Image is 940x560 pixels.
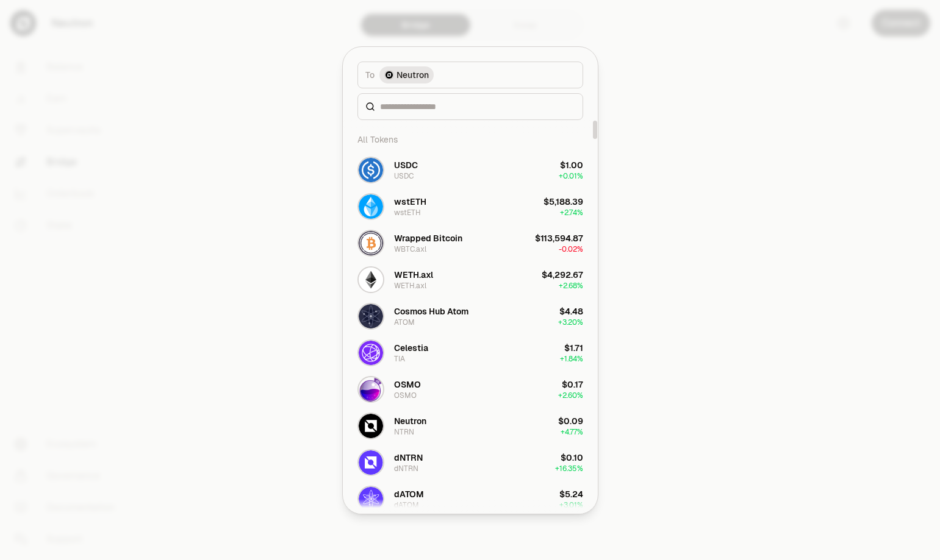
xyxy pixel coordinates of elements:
img: OSMO Logo [359,377,383,402]
button: wstETH LogowstETHwstETH$5,188.39+2.74% [350,188,590,225]
button: OSMO LogoOSMOOSMO$0.17+2.60% [350,371,590,408]
span: + 2.60% [558,391,583,400]
span: -0.02% [559,244,583,254]
div: dNTRN [394,452,423,464]
button: dNTRN LogodNTRNdNTRN$0.10+16.35% [350,444,590,481]
div: TIA [394,354,405,364]
div: $5.24 [559,488,583,500]
button: ATOM LogoCosmos Hub AtomATOM$4.48+3.20% [350,298,590,335]
div: $1.00 [560,159,583,171]
button: NTRN LogoNeutronNTRN$0.09+4.77% [350,408,590,444]
img: TIA Logo [359,341,383,365]
div: WETH.axl [394,269,433,281]
div: WETH.axl [394,281,426,291]
div: All Tokens [350,127,590,152]
div: Wrapped Bitcoin [394,232,462,244]
div: $4,292.67 [542,269,583,281]
img: wstETH Logo [359,194,383,219]
span: + 0.01% [559,171,583,181]
img: USDC Logo [359,158,383,182]
div: wstETH [394,196,426,208]
div: USDC [394,171,414,181]
button: WBTC.axl LogoWrapped BitcoinWBTC.axl$113,594.87-0.02% [350,225,590,261]
div: OSMO [394,378,421,391]
span: + 2.74% [560,208,583,218]
button: TIA LogoCelestiaTIA$1.71+1.84% [350,335,590,371]
div: ATOM [394,317,415,327]
div: Neutron [394,415,426,427]
span: + 1.84% [560,354,583,364]
img: NTRN Logo [359,414,383,438]
span: Neutron [396,69,429,81]
div: $1.71 [564,342,583,354]
div: dATOM [394,500,419,510]
div: NTRN [394,427,414,437]
div: $4.48 [559,305,583,317]
img: dNTRN Logo [359,450,383,475]
button: dATOM LogodATOMdATOM$5.24+3.01% [350,481,590,517]
div: $0.17 [562,378,583,391]
span: To [365,69,375,81]
img: WETH.axl Logo [359,268,383,292]
div: Celestia [394,342,428,354]
img: WBTC.axl Logo [359,231,383,255]
div: $0.10 [561,452,583,464]
div: dNTRN [394,464,418,473]
div: USDC [394,159,418,171]
div: $113,594.87 [535,232,583,244]
button: ToNeutron LogoNeutron [357,62,583,88]
span: + 4.77% [561,427,583,437]
div: $0.09 [558,415,583,427]
div: dATOM [394,488,424,500]
span: + 3.20% [558,317,583,327]
div: WBTC.axl [394,244,426,254]
span: + 2.68% [559,281,583,291]
img: ATOM Logo [359,304,383,328]
div: wstETH [394,208,421,218]
img: Neutron Logo [384,70,394,80]
div: Cosmos Hub Atom [394,305,468,317]
button: WETH.axl LogoWETH.axlWETH.axl$4,292.67+2.68% [350,261,590,298]
span: + 3.01% [559,500,583,510]
img: dATOM Logo [359,487,383,511]
div: $5,188.39 [544,196,583,208]
button: USDC LogoUSDCUSDC$1.00+0.01% [350,152,590,188]
span: + 16.35% [555,464,583,473]
div: OSMO [394,391,417,400]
